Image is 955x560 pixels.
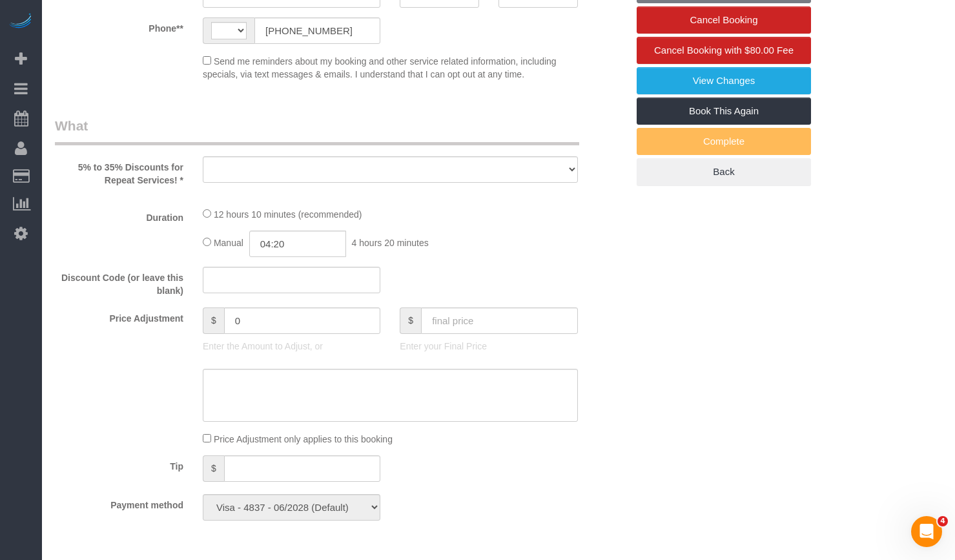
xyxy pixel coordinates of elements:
[45,307,193,325] label: Price Adjustment
[45,156,193,187] label: 5% to 35% Discounts for Repeat Services! *
[637,37,811,64] a: Cancel Booking with $80.00 Fee
[637,98,811,125] a: Book This Again
[911,516,942,547] iframe: Intercom live chat
[203,455,224,482] span: $
[203,307,224,334] span: $
[654,45,794,56] span: Cancel Booking with $80.00 Fee
[352,238,429,248] span: 4 hours 20 minutes
[637,158,811,185] a: Back
[8,13,34,31] img: Automaid Logo
[45,455,193,473] label: Tip
[45,267,193,297] label: Discount Code (or leave this blank)
[214,434,393,444] span: Price Adjustment only applies to this booking
[938,516,948,526] span: 4
[637,67,811,94] a: View Changes
[421,307,578,334] input: final price
[203,56,557,79] span: Send me reminders about my booking and other service related information, including specials, via...
[637,6,811,34] a: Cancel Booking
[400,340,577,353] p: Enter your Final Price
[214,209,362,220] span: 12 hours 10 minutes (recommended)
[45,494,193,512] label: Payment method
[45,207,193,224] label: Duration
[55,116,579,145] legend: What
[400,307,421,334] span: $
[203,340,380,353] p: Enter the Amount to Adjust, or
[214,238,243,248] span: Manual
